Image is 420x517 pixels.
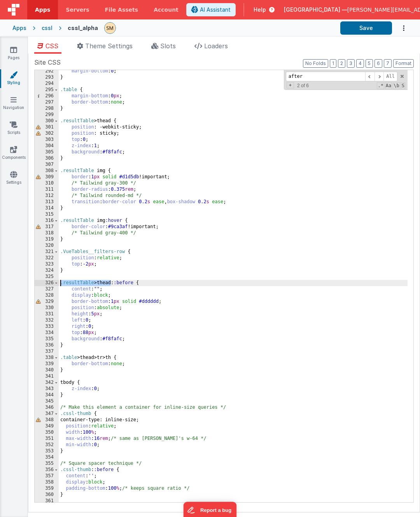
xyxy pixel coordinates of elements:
[35,442,59,448] div: 352
[35,423,59,429] div: 349
[35,454,59,461] div: 354
[35,386,59,392] div: 343
[35,373,59,380] div: 341
[35,348,59,355] div: 337
[34,58,61,67] span: Site CSS
[35,299,59,305] div: 329
[330,59,336,68] button: 1
[35,404,59,411] div: 346
[35,367,59,373] div: 340
[401,82,405,89] span: Search In Selection
[356,59,364,68] button: 4
[35,180,59,186] div: 310
[35,355,59,361] div: 338
[35,81,59,87] div: 294
[35,99,59,106] div: 297
[35,168,59,174] div: 308
[35,149,59,155] div: 305
[374,59,382,68] button: 6
[66,6,89,14] span: Servers
[35,224,59,230] div: 317
[35,68,59,74] div: 292
[35,411,59,417] div: 347
[204,42,228,50] span: Loaders
[35,255,59,261] div: 322
[338,59,345,68] button: 2
[35,398,59,404] div: 345
[303,59,328,68] button: No Folds
[35,392,59,398] div: 344
[35,448,59,454] div: 353
[35,118,59,124] div: 300
[105,6,138,14] span: File Assets
[347,59,355,68] button: 3
[35,436,59,442] div: 351
[35,380,59,386] div: 342
[35,174,59,180] div: 309
[35,361,59,367] div: 339
[35,311,59,317] div: 331
[35,479,59,485] div: 358
[35,112,59,118] div: 299
[35,230,59,236] div: 318
[383,72,397,81] span: Alt-Enter
[35,199,59,205] div: 313
[35,74,59,81] div: 293
[35,267,59,274] div: 324
[35,236,59,243] div: 319
[284,6,347,14] span: [GEOGRAPHIC_DATA] —
[377,82,384,89] span: RegExp Search
[286,72,365,81] input: Search for
[340,21,392,35] button: Save
[35,124,59,130] div: 301
[393,59,414,68] button: Format
[35,485,59,492] div: 359
[35,467,59,473] div: 356
[35,274,59,280] div: 325
[35,429,59,436] div: 350
[35,324,59,330] div: 333
[35,137,59,143] div: 303
[35,292,59,299] div: 328
[35,280,59,286] div: 326
[35,498,59,504] div: 361
[35,261,59,267] div: 323
[366,59,373,68] button: 5
[35,286,59,292] div: 327
[35,143,59,149] div: 304
[35,417,59,423] div: 348
[200,6,231,14] span: AI Assistant
[392,20,408,36] button: Options
[35,461,59,467] div: 355
[45,42,58,50] span: CSS
[35,473,59,479] div: 357
[384,59,392,68] button: 7
[35,317,59,324] div: 332
[294,83,312,88] span: 2 of 6
[35,87,59,93] div: 295
[35,162,59,168] div: 307
[35,492,59,498] div: 360
[385,82,392,89] span: CaseSensitive Search
[35,342,59,348] div: 336
[35,106,59,112] div: 298
[186,3,236,16] button: AI Assistant
[160,42,176,50] span: Slots
[35,211,59,218] div: 315
[85,42,133,50] span: Theme Settings
[35,330,59,336] div: 334
[254,6,266,14] span: Help
[35,205,59,211] div: 314
[287,82,294,88] span: Toggel Replace mode
[68,24,98,32] div: cssl_alpha
[35,249,59,255] div: 321
[42,24,52,32] div: cssl
[393,82,400,89] span: Whole Word Search
[35,193,59,199] div: 312
[35,130,59,137] div: 302
[12,24,26,32] div: Apps
[35,218,59,224] div: 316
[35,336,59,342] div: 335
[35,186,59,193] div: 311
[35,305,59,311] div: 330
